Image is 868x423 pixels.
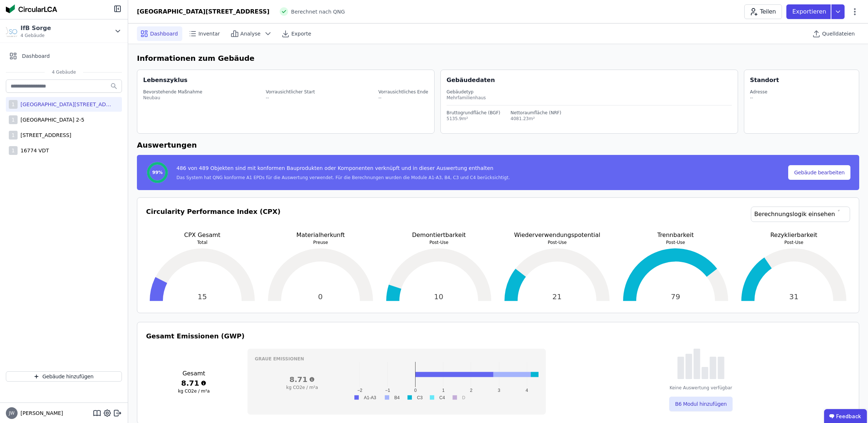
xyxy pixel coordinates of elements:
div: Lebenszyklus [143,76,187,85]
div: IfB Sorge [21,24,51,33]
span: Exporte [291,30,311,37]
button: Teilen [744,4,782,19]
span: Analyse [241,30,261,37]
p: CPX Gesamt [146,231,258,240]
p: Demontiertbarkeit [383,231,495,240]
p: Preuse [264,240,377,245]
span: Quelldateien [822,30,855,37]
div: -- [378,95,428,101]
img: IfB Sorge [6,25,18,37]
h3: Gesamt [146,369,242,378]
div: -- [266,95,315,101]
div: Gebäudetyp [447,89,732,95]
div: -- [750,95,768,101]
p: Post-Use [383,240,495,245]
div: [GEOGRAPHIC_DATA][STREET_ADDRESS] [18,101,113,108]
h3: kg CO2e / m²a [146,388,242,394]
span: Berechnet nach QNG [291,8,345,15]
div: Gebäudedaten [447,76,738,85]
h3: 8.71 [146,378,242,388]
button: B6 Modul hinzufügen [669,397,733,411]
h3: kg CO2e / m²a [255,385,349,390]
h6: Informationen zum Gebäude [137,53,859,64]
button: Gebäude hinzufügen [6,371,122,382]
h6: Auswertungen [137,140,859,151]
img: empty-state [677,349,724,379]
div: Vorrausichtliches Ende [378,89,428,95]
p: Exportieren [792,7,828,16]
h3: Gesamt Emissionen (GWP) [146,331,850,341]
span: Dashboard [22,52,50,60]
div: 5135.9m² [447,116,500,122]
div: 1 [9,146,18,155]
span: Inventar [198,30,220,37]
div: Vorrausichtlicher Start [266,89,315,95]
div: Das System hat QNG konforme A1 EPDs für die Auswertung verwendet. Für die Berechnungen wurden die... [176,175,510,181]
p: Wiederverwendungspotential [501,231,613,240]
button: Gebäude bearbeiten [788,165,850,180]
div: Bruttogrundfläche (BGF) [447,110,500,116]
p: Post-Use [619,240,732,245]
div: Keine Auswertung verfügbar [670,385,732,391]
div: 486 von 489 Objekten sind mit konformen Bauprodukten oder Komponenten verknüpft und in dieser Aus... [176,164,510,175]
div: Mehrfamilienhaus [447,95,732,101]
p: Total [146,240,258,245]
div: 1 [9,115,18,124]
p: Materialherkunft [264,231,377,240]
div: [GEOGRAPHIC_DATA][STREET_ADDRESS] [137,7,269,16]
h3: Circularity Performance Index (CPX) [146,207,280,231]
span: JW [9,411,14,415]
div: Neubau [143,95,202,101]
h3: 8.71 [255,374,349,385]
div: 1 [9,100,18,109]
span: 4 Gebäude [45,69,83,75]
div: 4081.23m² [511,116,562,122]
div: Adresse [750,89,768,95]
span: 4 Gebäude [21,33,51,38]
span: [PERSON_NAME] [18,409,63,417]
span: 99% [152,170,163,175]
span: Dashboard [150,30,178,37]
h3: Graue Emissionen [255,356,539,362]
div: [STREET_ADDRESS] [18,131,71,139]
p: Rezyklierbarkeit [738,231,850,240]
p: Trennbarkeit [619,231,732,240]
div: [GEOGRAPHIC_DATA] 2-5 [18,116,84,123]
div: 16774 VDT [18,147,49,154]
div: Nettoraumfläche (NRF) [511,110,562,116]
img: Concular [6,4,57,13]
div: Standort [750,76,779,85]
p: Post-Use [738,240,850,245]
p: Post-Use [501,240,613,245]
a: Berechnungslogik einsehen [751,207,850,222]
div: 1 [9,131,18,140]
div: Bevorstehende Maßnahme [143,89,202,95]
